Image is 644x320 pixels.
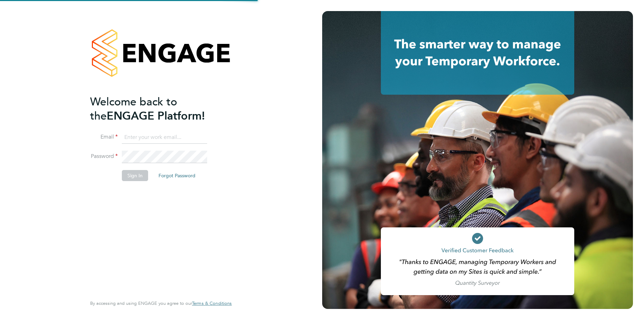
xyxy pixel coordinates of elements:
button: Sign In [122,170,148,181]
h2: ENGAGE Platform! [90,95,225,123]
input: Enter your work email... [122,131,207,144]
a: Terms & Conditions [192,301,232,306]
label: Email [90,133,118,141]
span: Welcome back to the [90,95,177,123]
label: Password [90,153,118,160]
span: By accessing and using ENGAGE you agree to our [90,300,232,306]
button: Forgot Password [153,170,201,181]
span: Terms & Conditions [192,300,232,306]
